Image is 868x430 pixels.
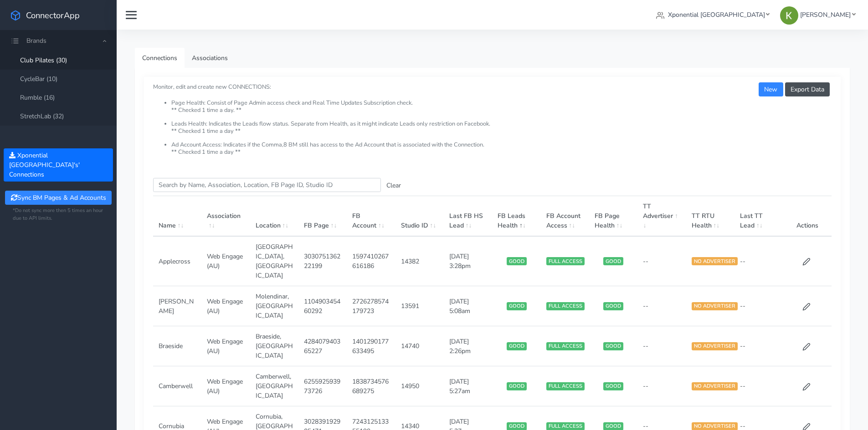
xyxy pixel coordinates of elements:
[135,48,185,68] a: Connections
[637,236,686,286] td: --
[507,257,527,265] span: GOOD
[603,257,623,265] span: GOOD
[603,342,623,350] span: GOOD
[250,286,298,326] td: Molendinar,[GEOGRAPHIC_DATA]
[785,82,830,96] button: Export Data
[153,236,201,286] td: Applecross
[637,286,686,326] td: --
[734,286,783,326] td: --
[201,366,250,406] td: Web Engage (AU)
[546,257,585,265] span: FULL ACCESS
[541,196,589,237] th: FB Account Access
[444,366,492,406] td: [DATE] 5:27am
[759,82,783,96] button: New
[153,286,201,326] td: [PERSON_NAME]
[153,178,381,192] input: enter text you want to search
[395,366,444,406] td: 14950
[507,302,527,310] span: GOOD
[395,326,444,366] td: 14740
[347,326,395,366] td: 1401290177633495
[692,302,738,310] span: NO ADVERTISER
[692,382,738,390] span: NO ADVERTISER
[185,48,235,68] a: Associations
[734,236,783,286] td: --
[637,196,686,237] th: TT Advertiser
[298,366,347,406] td: 625592593973726
[492,196,540,237] th: FB Leads Health
[444,236,492,286] td: [DATE] 3:28pm
[603,302,623,310] span: GOOD
[5,191,111,205] button: Sync BM Pages & Ad Accounts
[800,10,851,19] span: [PERSON_NAME]
[546,302,585,310] span: FULL ACCESS
[686,196,734,237] th: TT RTU Health
[507,342,527,350] span: GOOD
[692,342,738,350] span: NO ADVERTISER
[692,257,738,265] span: NO ADVERTISER
[171,121,832,142] li: Leads Health: Indicates the Leads flow status. Separate from Health, as it might indicate Leads o...
[13,207,104,223] small: *Do not sync more then 5 times an hour due to API limits.
[444,286,492,326] td: [DATE] 5:08am
[444,196,492,237] th: Last FB HS Lead
[668,10,765,19] span: Xponential [GEOGRAPHIC_DATA]
[171,142,832,156] li: Ad Account Access: Indicates if the Comma,8 BM still has access to the Ad Account that is associa...
[201,236,250,286] td: Web Engage (AU)
[783,196,832,237] th: Actions
[201,326,250,366] td: Web Engage (AU)
[298,236,347,286] td: 303075136222199
[26,10,80,21] span: ConnectorApp
[637,366,686,406] td: --
[153,196,201,237] th: Name
[546,342,585,350] span: FULL ACCESS
[347,366,395,406] td: 1838734576689275
[347,286,395,326] td: 2726278574179723
[637,326,686,366] td: --
[153,326,201,366] td: Braeside
[780,6,798,25] img: Kristine Lee
[347,196,395,237] th: FB Account
[347,236,395,286] td: 1597410267616186
[171,100,832,121] li: Page Health: Consist of Page Admin access check and Real Time Updates Subscription check. ** Chec...
[589,196,637,237] th: FB Page Health
[381,178,406,192] button: Clear
[153,76,832,156] small: Monitor, edit and create new CONNECTIONS:
[395,236,444,286] td: 14382
[250,366,298,406] td: Camberwell,[GEOGRAPHIC_DATA]
[734,366,783,406] td: --
[153,366,201,406] td: Camberwell
[507,382,527,390] span: GOOD
[250,326,298,366] td: Braeside,[GEOGRAPHIC_DATA]
[444,326,492,366] td: [DATE] 2:26pm
[546,382,585,390] span: FULL ACCESS
[4,148,113,182] button: Xponential [GEOGRAPHIC_DATA]'s' Connections
[201,286,250,326] td: Web Engage (AU)
[734,326,783,366] td: --
[298,326,347,366] td: 428407940365227
[652,6,773,23] a: Xponential [GEOGRAPHIC_DATA]
[776,6,859,23] a: [PERSON_NAME]
[603,382,623,390] span: GOOD
[298,196,347,237] th: FB Page
[298,286,347,326] td: 110490345460292
[26,36,46,45] span: Brands
[201,196,250,237] th: Association
[395,286,444,326] td: 13591
[250,236,298,286] td: [GEOGRAPHIC_DATA],[GEOGRAPHIC_DATA]
[395,196,444,237] th: Studio ID
[734,196,783,237] th: Last TT Lead
[250,196,298,237] th: Location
